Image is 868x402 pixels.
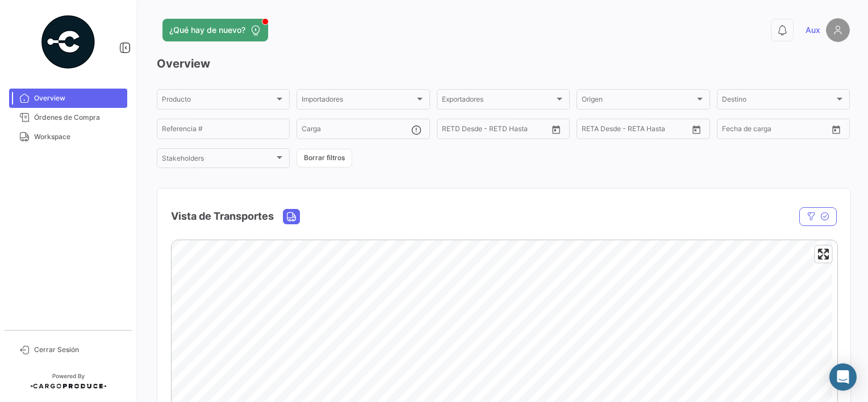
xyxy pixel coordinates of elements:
[162,156,274,164] span: Stakeholders
[688,121,705,138] button: Open calendar
[548,121,565,138] button: Open calendar
[34,132,123,142] span: Workspace
[157,56,850,72] h3: Overview
[610,127,661,135] input: Hasta
[34,112,123,123] span: Órdenes de Compra
[171,208,274,224] h4: Vista de Transportes
[828,121,845,138] button: Open calendar
[442,127,462,135] input: Desde
[722,127,742,135] input: Desde
[302,97,414,105] span: Importadores
[750,127,801,135] input: Hasta
[826,18,850,42] img: placeholder-user.png
[806,24,820,36] span: Aux
[582,127,602,135] input: Desde
[9,108,127,127] a: Órdenes de Compra
[9,89,127,108] a: Overview
[169,24,245,36] span: ¿Qué hay de nuevo?
[162,97,274,105] span: Producto
[40,14,97,70] img: powered-by.png
[722,97,834,105] span: Destino
[582,97,694,105] span: Origen
[34,93,123,103] span: Overview
[470,127,521,135] input: Hasta
[34,345,123,355] span: Cerrar Sesión
[297,149,352,167] button: Borrar filtros
[162,19,268,41] button: ¿Qué hay de nuevo?
[283,210,299,224] button: Land
[442,97,554,105] span: Exportadores
[829,363,857,391] div: Abrir Intercom Messenger
[815,246,832,262] button: Enter fullscreen
[9,127,127,146] a: Workspace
